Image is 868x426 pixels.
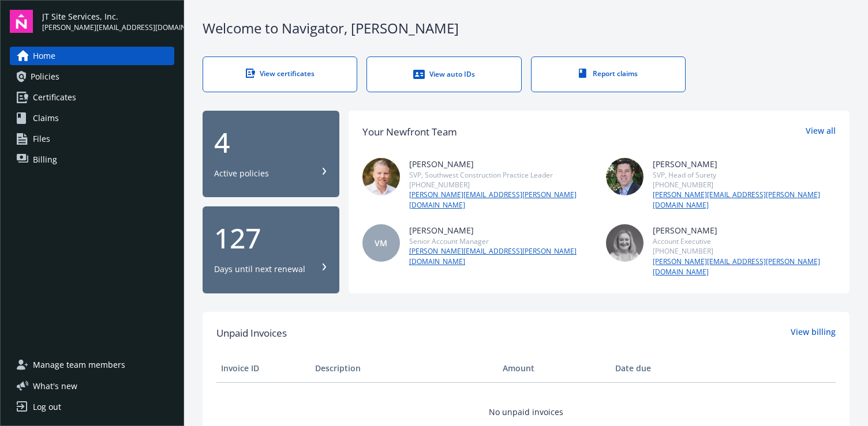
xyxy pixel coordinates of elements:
[33,88,76,107] span: Certificates
[653,224,836,236] div: [PERSON_NAME]
[653,236,836,246] div: Account Executive
[375,237,387,249] span: VM
[203,18,850,38] div: Welcome to Navigator , [PERSON_NAME]
[362,125,457,140] div: Your Newfront Team
[611,355,705,382] th: Date due
[10,88,174,107] a: Certificates
[409,180,592,190] div: [PHONE_NUMBER]
[203,111,339,198] button: 4Active policies
[33,47,55,65] span: Home
[33,356,125,374] span: Manage team members
[33,109,59,127] span: Claims
[409,158,592,170] div: [PERSON_NAME]
[653,246,836,256] div: [PHONE_NUMBER]
[362,158,400,195] img: photo
[214,224,328,252] div: 127
[33,380,77,392] span: What ' s new
[310,355,498,382] th: Description
[409,224,592,236] div: [PERSON_NAME]
[42,10,174,22] span: JT Site Services, Inc.
[653,180,836,190] div: [PHONE_NUMBER]
[390,69,497,80] div: View auto IDs
[531,56,686,92] a: Report claims
[10,109,174,127] a: Claims
[10,356,174,374] a: Manage team members
[555,69,662,78] div: Report claims
[10,130,174,148] a: Files
[606,158,643,195] img: photo
[653,257,836,277] a: [PERSON_NAME][EMAIL_ADDRESS][PERSON_NAME][DOMAIN_NAME]
[498,355,611,382] th: Amount
[214,168,269,179] div: Active policies
[42,10,174,33] button: JT Site Services, Inc.[PERSON_NAME][EMAIL_ADDRESS][DOMAIN_NAME]
[409,190,592,210] a: [PERSON_NAME][EMAIL_ADDRESS][PERSON_NAME][DOMAIN_NAME]
[606,224,643,262] img: photo
[214,129,328,156] div: 4
[653,190,836,210] a: [PERSON_NAME][EMAIL_ADDRESS][PERSON_NAME][DOMAIN_NAME]
[42,22,174,33] span: [PERSON_NAME][EMAIL_ADDRESS][DOMAIN_NAME]
[33,130,50,148] span: Files
[33,150,57,169] span: Billing
[10,67,174,86] a: Policies
[10,10,33,33] img: navigator-logo.svg
[409,170,592,180] div: SVP, Southwest Construction Practice Leader
[10,150,174,169] a: Billing
[366,56,521,92] a: View auto IDs
[791,326,836,341] a: View billing
[226,69,334,78] div: View certificates
[653,158,836,170] div: [PERSON_NAME]
[33,398,61,416] div: Log out
[806,125,836,140] a: View all
[31,67,59,86] span: Policies
[214,263,305,275] div: Days until next renewal
[216,326,287,341] span: Unpaid Invoices
[10,47,174,65] a: Home
[216,355,310,382] th: Invoice ID
[653,170,836,180] div: SVP, Head of Surety
[203,206,339,293] button: 127Days until next renewal
[10,380,96,392] button: What's new
[409,236,592,246] div: Senior Account Manager
[409,246,592,267] a: [PERSON_NAME][EMAIL_ADDRESS][PERSON_NAME][DOMAIN_NAME]
[203,56,357,92] a: View certificates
